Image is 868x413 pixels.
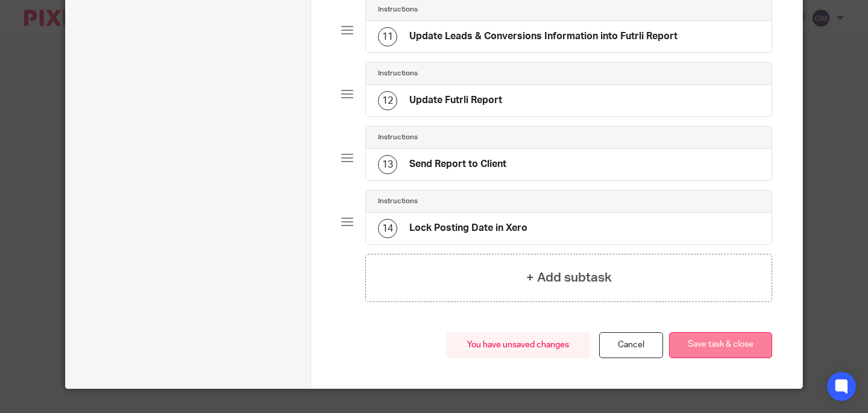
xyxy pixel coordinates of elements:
h4: Instructions [378,133,418,142]
h4: Instructions [378,69,418,78]
h4: Instructions [378,5,418,14]
div: 13 [378,155,397,174]
h4: + Add subtask [526,268,612,287]
div: 14 [378,219,397,238]
div: 12 [378,91,397,110]
a: Cancel [599,332,663,358]
button: Save task & close [669,332,772,358]
div: You have unsaved changes [446,332,590,358]
h4: Instructions [378,197,418,206]
h4: Lock Posting Date in Xero [409,222,527,235]
h4: Update Futrli Report [409,94,502,107]
div: 11 [378,27,397,46]
h4: Send Report to Client [409,158,506,171]
h4: Update Leads & Conversions Information into Futrli Report [409,30,678,43]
